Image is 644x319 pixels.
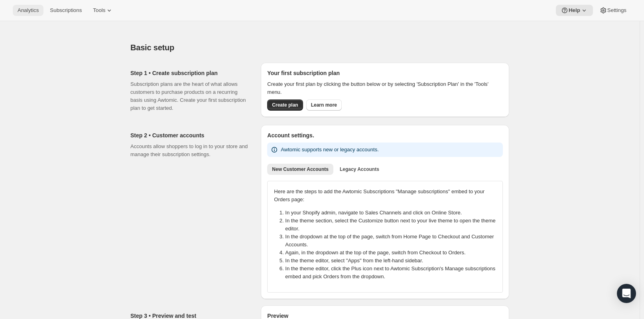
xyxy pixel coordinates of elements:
h2: Step 1 • Create subscription plan [130,69,248,77]
span: Legacy Accounts [340,166,379,172]
p: Accounts allow shoppers to log in to your store and manage their subscription settings. [130,143,248,159]
li: In your Shopify admin, navigate to Sales Channels and click on Online Store. [285,209,501,217]
button: Settings [595,5,631,16]
p: Awtomic supports new or legacy accounts. [281,146,378,154]
p: Subscription plans are the heart of what allows customers to purchase products on a recurring bas... [130,80,248,112]
h2: Your first subscription plan [267,69,503,77]
button: Help [556,5,593,16]
button: Tools [88,5,118,16]
span: New Customer Accounts [272,166,329,172]
h2: Account settings. [267,131,503,139]
span: Basic setup [130,43,174,52]
li: In the theme section, select the Customize button next to your live theme to open the theme editor. [285,217,501,233]
h2: Step 2 • Customer accounts [130,131,248,139]
li: In the dropdown at the top of the page, switch from Home Page to Checkout and Customer Accounts. [285,233,501,249]
a: Learn more [306,99,342,111]
span: Help [569,7,580,14]
li: In the theme editor, click the Plus icon next to Awtomic Subscription's Manage subscriptions embe... [285,265,501,281]
p: Here are the steps to add the Awtomic Subscriptions "Manage subscriptions" embed to your Orders p... [274,188,496,204]
button: Analytics [13,5,43,16]
li: In the theme editor, select "Apps" from the left-hand sidebar. [285,257,501,265]
span: Settings [607,7,626,14]
li: Again, in the dropdown at the top of the page, switch from Checkout to Orders. [285,249,501,257]
span: Create plan [272,102,298,108]
button: New Customer Accounts [267,164,333,175]
span: Tools [93,7,105,14]
button: Subscriptions [45,5,87,16]
span: Subscriptions [50,7,82,14]
span: Analytics [18,7,39,14]
div: Open Intercom Messenger [617,284,636,303]
button: Create plan [267,99,303,111]
p: Create your first plan by clicking the button below or by selecting 'Subscription Plan' in the 'T... [267,80,503,96]
button: Legacy Accounts [335,164,384,175]
span: Learn more [311,102,337,108]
